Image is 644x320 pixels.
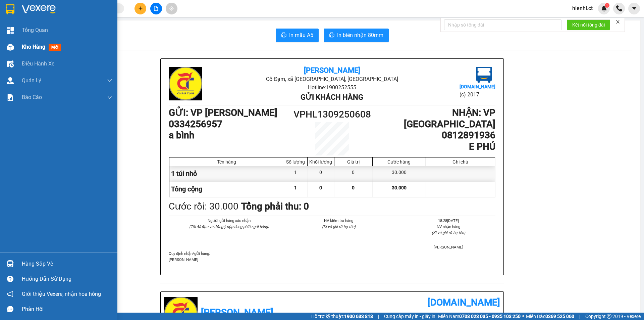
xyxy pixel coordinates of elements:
img: warehouse-icon [7,77,14,84]
div: Ghi chú [428,159,493,165]
h1: VPHL1309250608 [291,107,373,122]
strong: 1900 633 818 [344,314,373,319]
span: ⚪️ [522,315,524,318]
button: caret-down [628,3,640,14]
span: hienhl.ct [567,4,598,12]
li: (c) 2017 [460,90,495,99]
span: caret-down [631,5,637,11]
img: warehouse-icon [7,44,14,51]
div: 0 [308,166,334,181]
b: [DOMAIN_NAME] [460,84,495,89]
b: [DOMAIN_NAME] [428,297,500,308]
b: GỬI : VP [PERSON_NAME] [8,49,117,60]
div: 1 túi nhỏ [169,166,284,181]
img: warehouse-icon [7,260,14,267]
div: Quy định nhận/gửi hàng : [169,250,495,263]
span: 1 [606,3,608,8]
div: Khối lượng [309,159,332,165]
div: 1 [284,166,308,181]
span: 0 [319,185,322,190]
p: [PERSON_NAME] [169,257,495,263]
span: Tổng Quan [22,26,48,34]
span: mới [49,44,61,51]
div: Cước hàng [374,159,424,165]
img: logo.jpg [8,8,42,42]
span: Giới thiệu Vexere, nhận hoa hồng [22,290,101,298]
h1: E PHÚ [373,141,495,152]
span: Miền Bắc [526,313,574,320]
div: Hàng sắp về [22,259,112,269]
span: printer [281,32,286,39]
span: Tổng cộng [171,185,202,193]
span: 30.000 [392,185,407,190]
h1: 0812891936 [373,130,495,141]
span: | [579,313,580,320]
li: Hotline: 1900252555 [63,25,280,33]
b: NHẬN : VP [GEOGRAPHIC_DATA] [404,107,495,130]
li: NV nhận hàng [402,224,495,230]
h1: 0334256957 [169,119,291,130]
span: Báo cáo [22,93,42,101]
i: (Tôi đã đọc và đồng ý nộp dung phiếu gửi hàng) [189,224,269,229]
span: Kho hàng [22,44,45,50]
li: Hotline: 1900252555 [223,83,441,92]
span: message [7,306,13,312]
span: printer [329,32,334,39]
button: Kết nối tổng đài [567,19,610,30]
span: | [378,313,379,320]
li: [PERSON_NAME] [402,244,495,250]
span: 0 [352,185,355,190]
div: Phản hồi [22,304,112,314]
span: Miền Nam [438,313,521,320]
b: GỬI : VP [PERSON_NAME] [169,107,277,118]
button: aim [166,3,177,14]
div: 30.000 [373,166,426,181]
li: Cổ Đạm, xã [GEOGRAPHIC_DATA], [GEOGRAPHIC_DATA] [223,75,441,83]
i: (Kí và ghi rõ họ tên) [432,230,465,235]
img: solution-icon [7,94,14,101]
span: down [107,78,112,83]
img: phone-icon [616,5,622,11]
span: In mẫu A5 [289,31,313,39]
b: Tổng phải thu: 0 [241,201,309,212]
span: aim [169,6,174,11]
span: Kết nối tổng đài [572,21,605,29]
strong: 0708 023 035 - 0935 103 250 [459,314,521,319]
span: file-add [154,6,158,11]
span: 1 [294,185,297,190]
div: 0 [334,166,373,181]
span: copyright [607,314,611,319]
span: Hỗ trợ kỹ thuật: [311,313,373,320]
button: file-add [150,3,162,14]
b: [PERSON_NAME] [201,307,273,318]
li: Cổ Đạm, xã [GEOGRAPHIC_DATA], [GEOGRAPHIC_DATA] [63,16,280,25]
span: plus [138,6,143,11]
img: logo-vxr [6,4,14,14]
div: Số lượng [286,159,306,165]
span: close [615,19,620,24]
h1: a bình [169,130,291,141]
button: printerIn biên nhận 80mm [324,29,389,42]
button: plus [135,3,146,14]
span: Cung cấp máy in - giấy in: [384,313,436,320]
button: printerIn mẫu A5 [276,29,319,42]
b: Gửi khách hàng [301,93,363,101]
span: notification [7,291,13,297]
li: Người gửi hàng xác nhận [182,218,276,224]
li: 18:28[DATE] [402,218,495,224]
div: Tên hàng [171,159,282,165]
div: Giá trị [336,159,371,165]
img: warehouse-icon [7,60,14,67]
img: icon-new-feature [601,5,607,11]
span: down [107,95,112,100]
b: [PERSON_NAME] [304,66,360,75]
span: Điều hành xe [22,59,54,68]
img: dashboard-icon [7,27,14,34]
span: In biên nhận 80mm [337,31,383,39]
span: question-circle [7,276,13,282]
i: (Kí và ghi rõ họ tên) [322,224,356,229]
img: logo.jpg [169,67,202,100]
input: Nhập số tổng đài [444,19,561,30]
strong: 0369 525 060 [545,314,574,319]
sup: 1 [605,3,609,8]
